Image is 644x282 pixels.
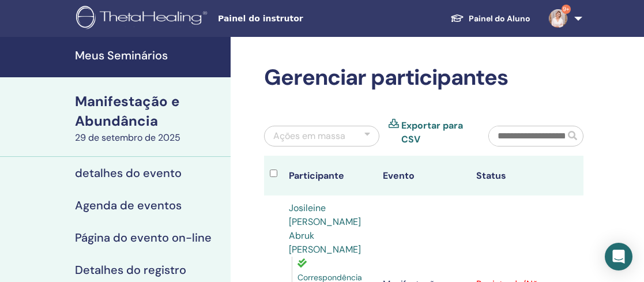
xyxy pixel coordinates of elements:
font: Status [476,170,506,182]
font: 29 de setembro de 2025 [75,131,180,144]
img: graduation-cap-white.svg [450,13,464,23]
font: 9+ [563,5,570,13]
a: Manifestação e Abundância29 de setembro de 2025 [68,92,231,145]
font: Detalhes do registro [75,262,186,277]
a: Josileine [PERSON_NAME] Abruk [PERSON_NAME] [289,202,361,255]
font: Ações em massa [273,130,345,142]
img: logo.png [76,6,211,32]
font: Agenda de eventos [75,198,182,213]
a: Painel do Aluno [441,7,540,29]
font: Painel do Aluno [469,13,530,24]
font: Painel do instrutor [218,14,303,23]
div: Abra o Intercom Messenger [605,243,632,270]
font: Participante [289,170,344,182]
a: Exportar para CSV [401,119,471,146]
img: default.jpg [549,9,567,28]
font: Evento [383,170,415,182]
font: Meus Seminários [75,48,168,63]
font: Exportar para CSV [401,119,463,145]
font: Página do evento on-line [75,230,212,245]
font: detalhes do evento [75,166,182,181]
font: Gerenciar participantes [264,63,508,92]
font: Manifestação e Abundância [75,92,179,130]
